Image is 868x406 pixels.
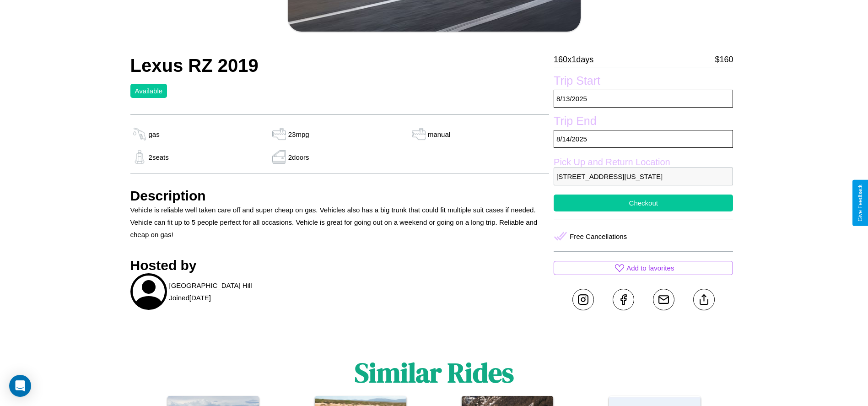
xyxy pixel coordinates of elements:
[428,128,450,141] p: manual
[9,375,31,397] div: Open Intercom Messenger
[130,55,550,76] h2: Lexus RZ 2019
[130,188,550,204] h3: Description
[130,258,550,273] h3: Hosted by
[169,292,211,304] p: Joined [DATE]
[554,114,733,130] label: Trip End
[270,150,288,164] img: gas
[270,127,288,141] img: gas
[288,128,309,141] p: 23 mpg
[130,127,149,141] img: gas
[857,184,863,222] div: Give Feedback
[554,195,733,211] button: Checkout
[355,354,514,391] h1: Similar Rides
[554,157,733,168] label: Pick Up and Return Location
[554,261,733,275] button: Add to favorites
[715,52,733,67] p: $ 160
[288,151,309,163] p: 2 doors
[149,128,160,141] p: gas
[570,230,627,243] p: Free Cancellations
[554,90,733,108] p: 8 / 13 / 2025
[554,168,733,185] p: [STREET_ADDRESS][US_STATE]
[135,85,163,97] p: Available
[626,262,674,274] p: Add to favorites
[410,127,428,141] img: gas
[130,204,550,241] p: Vehicle is reliable well taken care off and super cheap on gas. Vehicles also has a big trunk tha...
[149,151,169,163] p: 2 seats
[554,130,733,148] p: 8 / 14 / 2025
[554,52,593,67] p: 160 x 1 days
[130,150,149,164] img: gas
[554,74,733,90] label: Trip Start
[169,279,252,292] p: [GEOGRAPHIC_DATA] Hill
